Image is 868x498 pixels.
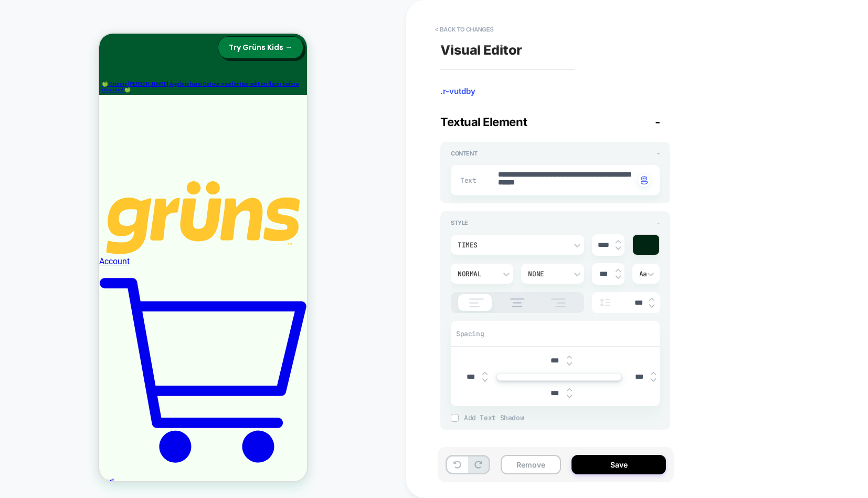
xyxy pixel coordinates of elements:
[597,298,613,307] img: line height
[430,21,499,38] button: < Back to changes
[119,3,204,25] button: Try Grüns Kids →
[451,150,477,157] span: Content
[451,219,468,226] span: Style
[482,378,488,382] img: down
[649,297,654,302] img: up
[3,47,199,59] span: 🍏 Grünny [PERSON_NAME] Apple is here! Get our new limited-edition flavor before it's gone! 🍏
[463,298,490,307] img: align text left
[571,455,666,474] button: Save
[482,371,488,376] img: up
[440,115,527,129] span: Textual Element
[651,371,656,376] img: up
[657,219,660,226] span: -
[567,362,572,366] img: down
[655,115,660,129] span: -
[545,298,571,307] img: align text right
[567,355,572,359] img: up
[8,391,119,439] iframe: Marketing Popup
[440,42,522,58] span: Visual Editor
[505,298,530,307] img: align text center
[456,329,484,338] span: Spacing
[567,395,572,399] img: down
[641,176,648,184] img: edit with ai
[458,269,496,278] div: Normal
[639,269,653,278] div: Aa
[657,150,660,157] span: -
[651,378,656,382] img: down
[616,268,621,273] img: up
[460,176,473,185] span: Text
[649,304,654,308] img: down
[616,240,621,244] img: up
[616,246,621,251] img: down
[464,413,660,422] span: Add Text Shadow
[458,241,567,250] div: Times
[528,269,566,278] div: None
[616,275,621,279] img: down
[567,388,572,392] img: up
[440,86,670,97] span: .r-vutdby
[501,455,561,474] button: Remove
